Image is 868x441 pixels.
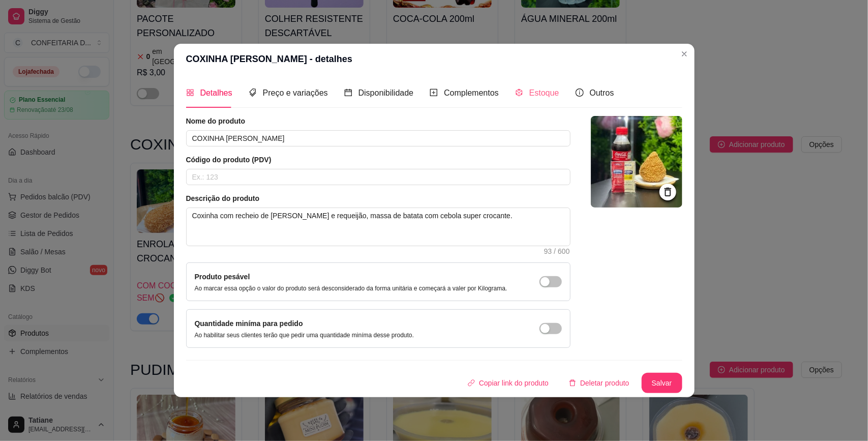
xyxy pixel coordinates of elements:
[642,373,682,393] button: Salvar
[187,208,570,246] textarea: Coxinha com recheio de [PERSON_NAME] e requeijão, massa de batata com cebola super crocante.
[576,89,584,97] span: info-circle
[358,89,414,97] span: Disponibilidade
[590,89,614,97] span: Outros
[186,169,571,185] input: Ex.: 123
[186,155,571,165] article: Código do produto (PDV)
[195,319,303,328] label: Quantidade miníma para pedido
[186,89,194,97] span: appstore
[186,193,571,203] article: Descrição do produto
[263,89,328,97] span: Preço e variações
[460,373,557,393] button: Copiar link do produto
[195,331,414,339] p: Ao habilitar seus clientes terão que pedir uma quantidade miníma desse produto.
[195,284,507,292] p: Ao marcar essa opção o valor do produto será desconsiderado da forma unitária e começará a valer ...
[444,89,499,97] span: Complementos
[515,89,523,97] span: code-sandbox
[174,44,695,74] header: COXINHA [PERSON_NAME] - detalhes
[195,273,250,281] label: Produto pesável
[561,373,638,393] button: deleteDeletar produto
[249,89,257,97] span: tags
[344,89,352,97] span: calendar
[591,116,682,208] img: logo da loja
[186,116,571,126] article: Nome do produto
[430,89,438,97] span: plus-square
[569,379,576,387] span: delete
[676,46,693,62] button: Close
[186,130,571,146] input: Ex.: Hamburguer de costela
[529,89,559,97] span: Estoque
[200,89,232,97] span: Detalhes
